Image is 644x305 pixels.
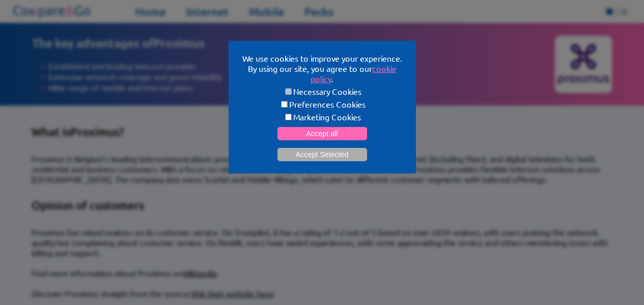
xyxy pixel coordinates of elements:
[285,114,292,120] input: Marketing Cookies
[285,88,292,95] input: Necessary Cookies
[311,63,397,84] a: cookie policy
[277,127,367,140] button: Accept all
[241,53,404,84] p: We use cookies to improve your experience. By using our site, you agree to our .
[277,148,367,161] button: Accept Selected
[281,101,288,108] input: Preferences Cookies
[241,86,404,96] label: Necessary Cookies
[241,99,404,109] label: Preferences Cookies
[241,112,404,122] label: Marketing Cookies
